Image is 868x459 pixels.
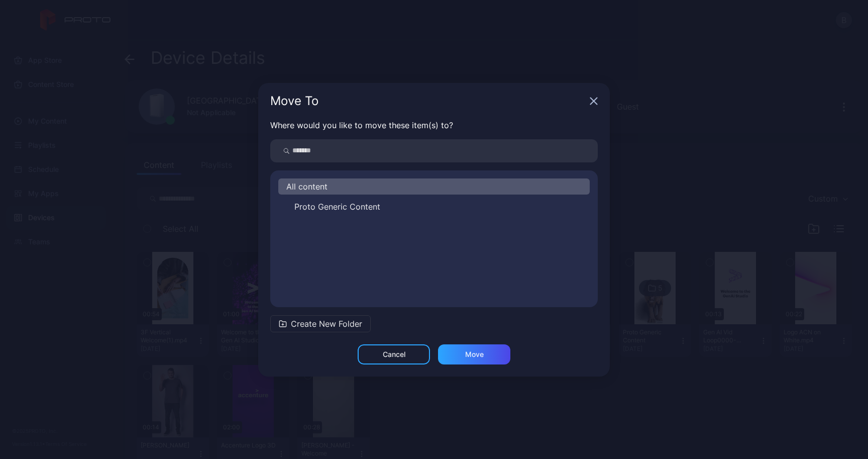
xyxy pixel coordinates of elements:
div: Cancel [383,350,405,358]
p: Where would you like to move these item(s) to? [270,119,598,131]
button: Proto Generic Content [278,199,590,215]
span: All content [286,180,328,193]
button: Cancel [358,344,430,364]
span: Proto Generic Content [294,201,380,213]
button: Move [438,344,510,364]
div: Move To [270,95,586,107]
div: Move [465,350,484,358]
span: Create New Folder [291,318,362,330]
button: Create New Folder [270,315,371,332]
